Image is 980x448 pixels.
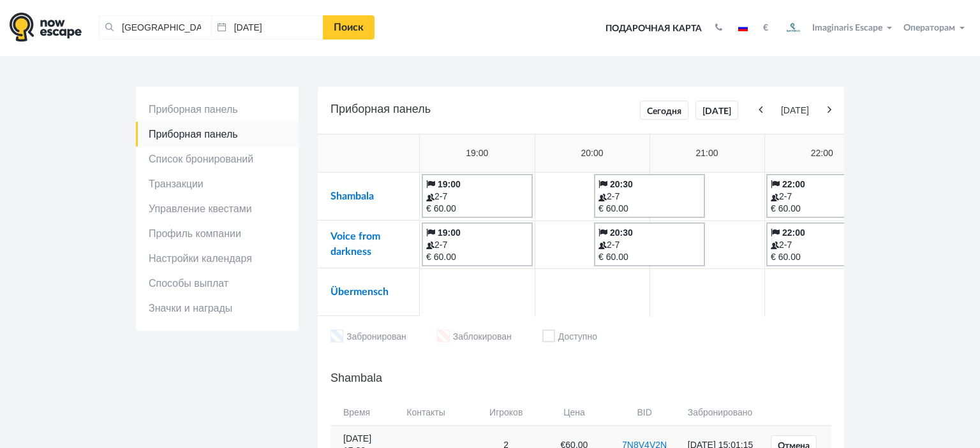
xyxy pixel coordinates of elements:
[782,228,805,238] b: 22:00
[771,191,873,203] div: 2-7
[812,21,882,33] span: Imaginaris Escape
[594,174,705,218] a: 20:30 2-7 € 60.00
[136,97,299,122] a: Приборная панель
[330,287,389,297] a: Übermensch
[757,22,775,34] button: €
[771,203,873,215] div: € 60.00
[771,251,873,263] div: € 60.00
[330,191,374,201] a: Shambala
[900,22,970,34] button: Операторам
[903,24,955,33] span: Операторам
[136,171,299,196] a: Транзакции
[426,203,528,215] div: € 60.00
[771,239,873,251] div: 2-7
[607,400,681,426] th: BID
[610,228,633,238] b: 20:30
[438,228,461,238] b: 19:00
[471,400,541,426] th: Игроков
[438,179,461,189] b: 19:00
[136,296,299,321] a: Значки и награды
[422,174,533,218] a: 19:00 2-7 € 60.00
[601,15,706,43] a: Подарочная карта
[610,179,633,189] b: 20:30
[426,191,528,203] div: 2-7
[400,400,471,426] th: Контакты
[778,15,898,41] button: Imaginaris Escape
[695,101,738,120] a: [DATE]
[211,15,323,40] input: Дата
[136,246,299,271] a: Настройки календаря
[426,239,528,251] div: 2-7
[598,203,701,215] div: € 60.00
[763,24,768,33] strong: €
[681,400,762,426] th: Забронировано
[782,179,805,189] b: 22:00
[764,134,879,173] td: 22:00
[10,12,82,42] img: logo
[598,251,701,263] div: € 60.00
[437,329,512,345] li: Заблокирован
[766,105,824,117] span: [DATE]
[426,251,528,263] div: € 60.00
[330,329,406,345] li: Забронирован
[330,99,831,121] h5: Приборная панель
[330,368,831,387] h5: Shambala
[542,329,597,345] li: Доступно
[136,147,299,171] a: Список бронирований
[136,196,299,221] a: Управление квестами
[422,222,533,266] a: 19:00 2-7 € 60.00
[330,400,400,426] th: Время
[594,222,705,266] a: 20:30 2-7 € 60.00
[766,222,877,266] a: 22:00 2-7 € 60.00
[640,101,688,120] a: Сегодня
[766,174,877,218] a: 22:00 2-7 € 60.00
[598,239,701,251] div: 2-7
[598,191,701,203] div: 2-7
[738,25,748,31] img: ru.jpg
[136,122,299,147] a: Приборная панель
[136,271,299,296] a: Способы выплат
[136,221,299,246] a: Профиль компании
[540,400,607,426] th: Цена
[330,231,380,257] a: Voice from darkness
[99,15,211,40] input: Город или название квеста
[323,15,375,40] a: Поиск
